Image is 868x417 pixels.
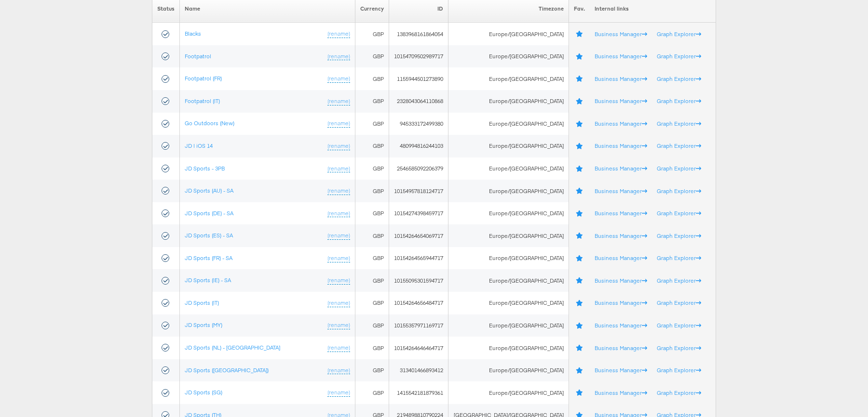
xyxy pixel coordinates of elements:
td: Europe/[GEOGRAPHIC_DATA] [448,359,569,382]
a: (rename) [327,75,350,83]
a: Graph Explorer [657,75,701,82]
a: JD Sports (DE) - SA [185,209,233,217]
a: Graph Explorer [657,30,701,38]
td: Europe/[GEOGRAPHIC_DATA] [448,67,569,90]
a: Graph Explorer [657,165,701,172]
a: JD Sports ([GEOGRAPHIC_DATA]) [185,366,269,374]
a: Graph Explorer [657,254,701,261]
a: Graph Explorer [657,299,701,306]
td: 10155095301594717 [389,269,448,292]
td: Europe/[GEOGRAPHIC_DATA] [448,381,569,404]
a: Business Manager [595,165,647,172]
td: Europe/[GEOGRAPHIC_DATA] [448,90,569,113]
a: Graph Explorer [657,52,701,60]
a: Blacks [185,30,201,37]
a: (rename) [327,187,350,195]
td: GBP [355,314,389,337]
a: (rename) [327,52,350,61]
a: (rename) [327,276,350,285]
td: GBP [355,269,389,292]
td: GBP [355,381,389,404]
td: Europe/[GEOGRAPHIC_DATA] [448,224,569,247]
td: Europe/[GEOGRAPHIC_DATA] [448,292,569,314]
td: 480994816244103 [389,135,448,157]
a: (rename) [327,209,350,218]
td: 2328043064110868 [389,90,448,113]
td: Europe/[GEOGRAPHIC_DATA] [448,23,569,45]
a: Footpatrol (IT) [185,97,220,104]
td: 945333172499380 [389,113,448,135]
a: Business Manager [595,75,647,82]
a: JD Sports (NL) - [GEOGRAPHIC_DATA] [185,344,280,351]
a: (rename) [327,321,350,329]
a: Business Manager [595,187,647,195]
td: GBP [355,113,389,135]
td: 1383968161864054 [389,23,448,45]
a: Business Manager [595,344,647,352]
a: Graph Explorer [657,209,701,217]
a: JD Sports - 3PB [185,165,225,172]
a: (rename) [327,344,350,352]
td: Europe/[GEOGRAPHIC_DATA] [448,247,569,270]
a: (rename) [327,366,350,375]
a: JD Sports (FR) - SA [185,254,232,261]
td: GBP [355,157,389,180]
a: Business Manager [595,232,647,239]
td: Europe/[GEOGRAPHIC_DATA] [448,45,569,68]
a: Graph Explorer [657,344,701,352]
td: Europe/[GEOGRAPHIC_DATA] [448,314,569,337]
a: (rename) [327,232,350,240]
td: GBP [355,202,389,225]
a: Business Manager [595,277,647,284]
td: GBP [355,337,389,359]
td: GBP [355,292,389,314]
a: (rename) [327,389,350,397]
a: Business Manager [595,322,647,329]
td: 10155357971169717 [389,314,448,337]
a: Business Manager [595,30,647,38]
a: Business Manager [595,52,647,60]
td: Europe/[GEOGRAPHIC_DATA] [448,202,569,225]
a: (rename) [327,97,350,105]
td: GBP [355,67,389,90]
a: Business Manager [595,299,647,306]
td: GBP [355,359,389,382]
a: JD Sports (IT) [185,299,219,306]
a: (rename) [327,254,350,262]
a: Graph Explorer [657,142,701,149]
td: 10154274398459717 [389,202,448,225]
td: Europe/[GEOGRAPHIC_DATA] [448,157,569,180]
a: Go Outdoors (New) [185,119,234,127]
td: 10154264565944717 [389,247,448,270]
td: 10154709502989717 [389,45,448,68]
td: GBP [355,90,389,113]
a: (rename) [327,30,350,38]
td: GBP [355,180,389,202]
td: GBP [355,247,389,270]
a: Business Manager [595,254,647,261]
a: Footpatrol [185,52,211,60]
a: Graph Explorer [657,277,701,284]
a: Business Manager [595,389,647,396]
a: Graph Explorer [657,120,701,127]
td: Europe/[GEOGRAPHIC_DATA] [448,269,569,292]
td: Europe/[GEOGRAPHIC_DATA] [448,135,569,157]
td: 1415542181879361 [389,381,448,404]
a: JD | iOS 14 [185,142,213,149]
a: JD Sports (MY) [185,321,222,328]
a: JD Sports (AU) - SA [185,187,233,194]
a: Business Manager [595,120,647,127]
td: GBP [355,23,389,45]
a: Graph Explorer [657,366,701,374]
td: 1155944501273890 [389,67,448,90]
a: Business Manager [595,366,647,374]
td: Europe/[GEOGRAPHIC_DATA] [448,180,569,202]
td: 2546585092206379 [389,157,448,180]
td: 10154264654069717 [389,224,448,247]
a: JD Sports (SG) [185,389,222,396]
a: JD Sports (ES) - SA [185,232,233,239]
td: Europe/[GEOGRAPHIC_DATA] [448,337,569,359]
a: Footpatrol (FR) [185,75,222,82]
td: 10154264646464717 [389,337,448,359]
a: Graph Explorer [657,97,701,104]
